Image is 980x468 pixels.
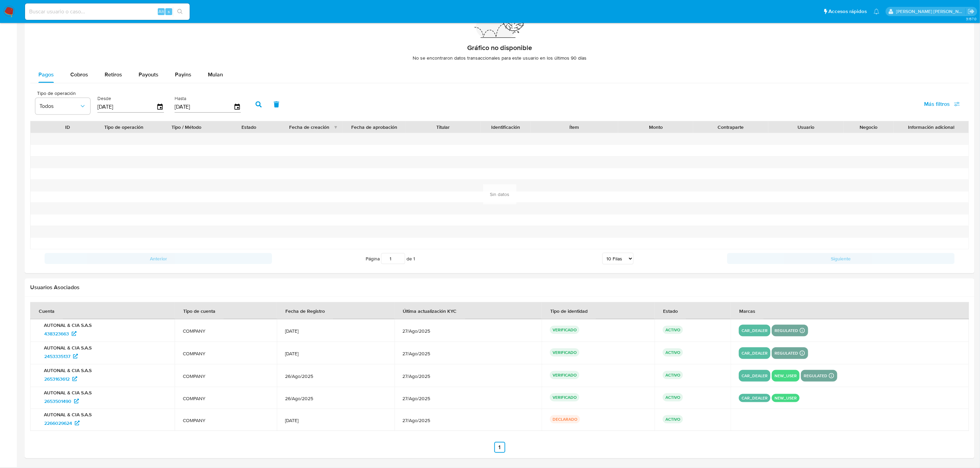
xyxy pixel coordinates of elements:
a: Notificaciones [874,9,879,14]
button: search-icon [173,7,187,16]
a: Salir [968,8,975,15]
p: david.marinmartinez@mercadolibre.com.co [896,8,966,15]
span: Accesos rápidos [828,8,867,15]
span: s [168,8,170,15]
h2: Usuarios Asociados [30,284,969,291]
span: 3.157.0 [966,16,977,22]
input: Buscar usuario o caso... [25,7,190,16]
span: Alt [158,8,164,15]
